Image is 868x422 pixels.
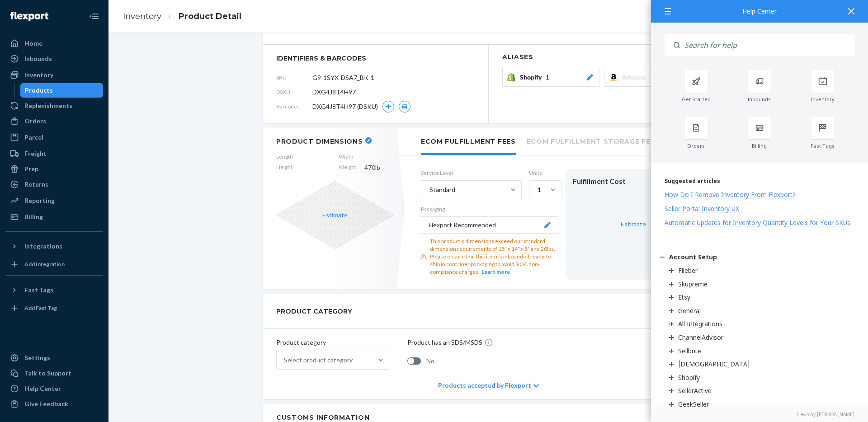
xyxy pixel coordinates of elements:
[85,7,103,25] button: Close Navigation
[5,177,103,192] a: Returns
[520,73,546,82] span: Shopify
[438,372,539,399] div: Products accepted by Flexport
[527,128,660,153] li: Ecom Fulfillment Storage Fees
[276,137,363,145] h2: Product Dimensions
[481,268,510,276] button: Learn more
[678,280,708,288] div: Skupreme
[573,176,694,187] div: Fulfillment Cost
[5,146,103,161] a: Freight
[429,185,455,194] div: Standard
[678,333,723,342] div: ChannelAdvisor
[276,54,475,63] span: identifiers & barcodes
[24,39,42,48] div: Home
[791,96,854,103] div: Inventory
[680,34,854,56] input: Search
[24,133,43,142] div: Parcel
[678,386,712,395] div: SellerActive
[339,163,356,172] span: Weight
[5,130,103,145] a: Parcel
[24,286,53,295] div: Fast Tags
[430,237,558,276] div: This product's dimensions exceed our standard dimension requirements of 18" x 14" x 8" and 20lbs....
[116,3,249,30] ol: breadcrumbs
[538,185,541,194] div: 1
[24,117,46,126] div: Orders
[10,12,48,21] img: Flexport logo
[5,301,103,315] a: Add Fast Tag
[24,353,50,362] div: Settings
[5,210,103,224] a: Billing
[621,220,646,228] a: Estimate
[502,68,599,87] button: Shopify1
[24,164,38,173] div: Prep
[20,83,104,98] a: Products
[24,54,52,63] div: Inbounds
[426,356,434,366] span: No
[179,11,241,21] a: Product Detail
[5,351,103,365] a: Settings
[529,169,558,177] label: Units
[5,114,103,128] a: Orders
[665,96,728,103] div: Get Started
[276,413,701,422] h2: Customs Information
[276,303,352,319] h2: PRODUCT CATEGORY
[276,153,293,160] span: Length
[678,319,722,328] div: All Integrations
[5,366,103,380] a: Talk to Support
[407,338,482,347] p: Product has an SDS/MSDS
[24,369,71,378] div: Talk to Support
[312,102,378,111] span: DXG4J8T4H97 (DSKU)
[276,103,312,110] span: Barcodes
[665,177,720,185] span: Suggested articles
[339,153,356,160] span: Width
[421,169,522,177] label: Service Level
[25,86,53,95] div: Products
[678,266,698,275] div: Flieber
[678,373,700,382] div: Shopify
[276,163,293,172] span: Height
[5,68,103,82] a: Inventory
[665,411,854,417] a: Elevio by [PERSON_NAME]
[622,73,649,82] span: Amazon
[312,88,356,97] span: DXG4J8T4H97
[537,185,538,194] input: 1
[728,96,791,103] div: Inbounds
[24,399,68,408] div: Give Feedback
[5,239,103,253] button: Integrations
[5,257,103,272] a: Add Integration
[728,143,791,149] div: Billing
[665,143,728,149] div: Orders
[5,52,103,66] a: Inbounds
[24,260,65,268] div: Add Integration
[24,212,43,221] div: Billing
[5,36,103,51] a: Home
[24,304,57,312] div: Add Fast Tag
[5,397,103,411] button: Give Feedback
[5,381,103,396] a: Help Center
[669,253,717,261] div: Account Setup
[24,242,62,251] div: Integrations
[24,101,72,110] div: Replenishments
[421,205,558,213] p: Packaging
[364,163,394,172] span: 470 lb
[5,98,103,113] a: Replenishments
[665,190,796,199] div: How Do I Remove Inventory From Flexport?
[276,88,312,96] span: DSKU
[546,73,549,82] span: 1
[678,400,709,408] div: GeekSeller
[322,211,348,220] button: Estimate
[123,11,161,21] a: Inventory
[24,196,55,205] div: Reporting
[791,143,854,149] div: Fast Tags
[24,384,61,393] div: Help Center
[604,68,701,87] button: Amazon
[665,218,850,227] div: Automatic Updates for Inventory Quantity Levels for Your SKUs
[284,356,353,365] div: Select product category
[502,54,701,61] h2: Aliases
[678,293,690,301] div: Etsy
[665,204,739,213] div: Seller Portal Inventory UX
[678,306,701,315] div: General
[5,162,103,176] a: Prep
[421,216,558,234] button: Flexport Recommended
[276,338,389,347] p: Product category
[5,283,103,297] button: Fast Tags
